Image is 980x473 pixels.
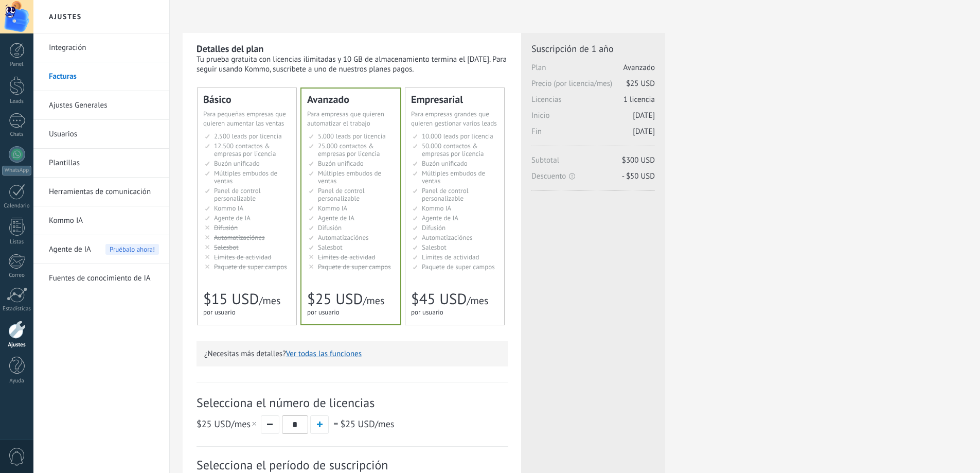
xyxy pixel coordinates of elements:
li: Ajustes Generales [33,91,169,120]
span: /mes [363,294,384,307]
span: = [333,418,338,430]
li: Herramientas de comunicación [33,178,169,206]
span: /mes [197,418,258,430]
span: por usuario [307,308,340,317]
span: $25 USD [626,79,655,89]
p: ¿Necesitas más detalles? [204,349,501,359]
span: - $50 USD [622,171,655,181]
span: /mes [340,418,394,430]
div: Estadísticas [2,306,32,312]
a: Kommo IA [49,206,159,235]
li: Usuarios [33,120,169,149]
span: Límites de actividad [318,253,376,261]
span: /mes [259,294,280,307]
span: Agente de IA [318,214,354,222]
span: Agente de IA [422,214,458,222]
span: Difusión [214,223,238,232]
span: por usuario [203,308,236,317]
span: Múltiples embudos de ventas [318,169,381,185]
span: Kommo IA [422,204,451,213]
span: Buzón unificado [318,159,364,168]
span: Selecciona el período de suscripción [197,457,508,473]
div: Ajustes [2,342,32,348]
li: Integración [33,33,169,62]
span: Pruébalo ahora! [105,244,159,255]
div: Chats [2,131,32,138]
span: Subtotal [531,155,655,171]
div: Leads [2,98,32,105]
a: Usuarios [49,120,159,149]
li: Plantillas [33,149,169,178]
span: Kommo IA [318,204,347,213]
span: Para pequeñas empresas que quieren aumentar las ventas [203,110,286,128]
span: Automatizaciónes [422,233,473,242]
span: $15 USD [203,289,259,309]
b: Detalles del plan [197,43,263,55]
span: Panel de control personalizable [318,186,365,203]
span: Salesbot [422,243,447,252]
div: Empresarial [411,94,498,104]
li: Facturas [33,62,169,91]
a: Ajustes Generales [49,91,159,120]
li: Kommo IA [33,206,169,235]
span: 25.000 contactos & empresas por licencia [318,142,380,158]
span: Suscripción de 1 año [531,43,655,55]
span: Kommo IA [214,204,243,213]
div: Listas [2,239,32,246]
a: Integración [49,33,159,62]
span: Avanzado [623,63,655,73]
span: Plan [531,63,655,79]
div: Básico [203,94,291,104]
a: Agente de IA Pruébalo ahora! [49,235,159,264]
div: Ayuda [2,378,32,384]
span: Agente de IA [214,214,251,222]
span: Panel de control personalizable [422,186,469,203]
span: 2.500 leads por licencia [214,132,282,141]
span: Automatizaciónes [214,233,265,242]
span: Difusión [318,223,342,232]
span: Para empresas grandes que quieren gestionar varios leads [411,110,497,128]
span: Panel de control personalizable [214,186,261,203]
span: Paquete de super campos [214,262,287,271]
span: por usuario [411,308,443,317]
span: $25 USD [307,289,363,309]
span: Para empresas que quieren automatizar el trabajo [307,110,384,128]
span: $300 USD [622,155,655,165]
span: $45 USD [411,289,467,309]
span: Límites de actividad [422,253,479,261]
div: Avanzado [307,94,395,104]
span: 12.500 contactos & empresas por licencia [214,142,276,158]
span: $25 USD [340,418,375,430]
span: 10.000 leads por licencia [422,132,493,141]
span: Buzón unificado [422,159,468,168]
span: Inicio [531,111,655,127]
a: Plantillas [49,149,159,178]
a: Fuentes de conocimiento de IA [49,264,159,293]
span: Fin [531,127,655,143]
a: Herramientas de comunicación [49,178,159,206]
span: Paquete de super campos [422,262,495,271]
span: Descuento [531,171,655,181]
div: Calendario [2,203,32,209]
li: Fuentes de conocimiento de IA [33,264,169,292]
span: Precio (por licencia/mes) [531,79,655,95]
span: Salesbot [318,243,343,252]
span: Buzón unificado [214,159,260,168]
div: Tu prueba gratuita con licencias ilimitadas y 10 GB de almacenamiento termina el [DATE]. Para seg... [197,55,508,74]
span: Paquete de super campos [318,262,391,271]
span: Automatizaciónes [318,233,369,242]
span: Límites de actividad [214,253,272,261]
span: Selecciona el número de licencias [197,395,508,411]
div: WhatsApp [2,166,31,176]
span: Agente de IA [49,235,91,264]
span: 1 licencia [623,95,655,104]
span: Múltiples embudos de ventas [422,169,485,185]
button: Ver todas las funciones [286,349,362,359]
span: Salesbot [214,243,239,252]
div: Correo [2,272,32,279]
span: 50.000 contactos & empresas por licencia [422,142,484,158]
span: [DATE] [633,127,655,136]
span: Múltiples embudos de ventas [214,169,277,185]
li: Agente de IA [33,235,169,264]
div: Panel [2,61,32,68]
